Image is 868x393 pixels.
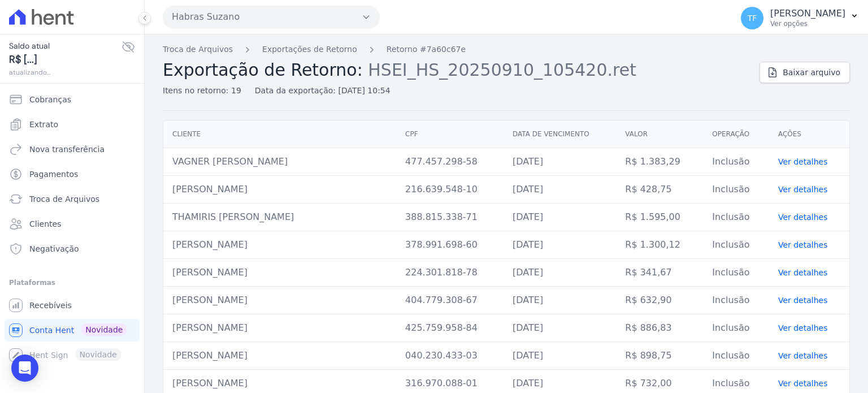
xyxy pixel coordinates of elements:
[9,40,121,52] span: Saldo atual
[616,120,703,148] th: Valor
[5,213,140,235] a: Clientes
[163,287,396,314] td: [PERSON_NAME]
[163,314,396,342] td: [PERSON_NAME]
[616,259,703,287] td: R$ 341,67
[5,163,140,185] a: Pagamentos
[11,355,38,382] div: Open Intercom Messenger
[163,231,396,259] td: [PERSON_NAME]
[703,259,769,287] td: Inclusão
[163,148,396,176] td: VAGNER [PERSON_NAME]
[29,94,71,105] span: Cobranças
[387,44,466,55] a: Retorno #7a60c67e
[5,88,140,111] a: Cobranças
[778,351,828,360] a: Ver detalhes
[504,314,616,342] td: [DATE]
[778,296,828,305] a: Ver detalhes
[703,148,769,176] td: Inclusão
[9,52,121,67] span: R$ [...]
[504,342,616,370] td: [DATE]
[778,323,828,332] a: Ver detalhes
[29,325,74,336] span: Conta Hent
[396,231,504,259] td: 378.991.698-60
[9,67,121,77] span: atualizando...
[616,231,703,259] td: R$ 1.300,12
[5,294,140,317] a: Recebíveis
[5,237,140,260] a: Negativação
[29,243,79,254] span: Negativação
[396,204,504,231] td: 388.815.338-71
[778,157,828,166] a: Ver detalhes
[29,218,61,230] span: Clientes
[29,300,72,311] span: Recebíveis
[616,204,703,231] td: R$ 1.595,00
[616,176,703,204] td: R$ 428,75
[396,287,504,314] td: 404.779.308-67
[396,342,504,370] td: 040.230.433-03
[29,169,78,180] span: Pagamentos
[504,287,616,314] td: [DATE]
[703,204,769,231] td: Inclusão
[770,8,845,19] p: [PERSON_NAME]
[732,2,868,34] button: TF [PERSON_NAME] Ver opções
[504,231,616,259] td: [DATE]
[5,113,140,136] a: Extrato
[368,59,636,80] span: HSEI_HS_20250910_105420.ret
[703,176,769,204] td: Inclusão
[703,120,769,148] th: Operação
[504,259,616,287] td: [DATE]
[396,120,504,148] th: CPF
[163,342,396,370] td: [PERSON_NAME]
[29,193,99,205] span: Troca de Arquivos
[703,314,769,342] td: Inclusão
[163,85,241,97] div: Itens no retorno: 19
[163,120,396,148] th: Cliente
[770,19,845,28] p: Ver opções
[5,138,140,161] a: Nova transferência
[163,259,396,287] td: [PERSON_NAME]
[163,44,750,55] nav: Breadcrumb
[163,204,396,231] td: THAMIRIS [PERSON_NAME]
[703,342,769,370] td: Inclusão
[396,314,504,342] td: 425.759.958-84
[29,119,58,130] span: Extrato
[255,85,390,97] div: Data da exportação: [DATE] 10:54
[5,319,140,342] a: Conta Hent Novidade
[504,176,616,204] td: [DATE]
[778,185,828,194] a: Ver detalhes
[778,268,828,277] a: Ver detalhes
[616,287,703,314] td: R$ 632,90
[778,213,828,222] a: Ver detalhes
[5,188,140,210] a: Troca de Arquivos
[616,342,703,370] td: R$ 898,75
[778,240,828,249] a: Ver detalhes
[396,176,504,204] td: 216.639.548-10
[163,44,233,55] a: Troca de Arquivos
[163,176,396,204] td: [PERSON_NAME]
[778,379,828,388] a: Ver detalhes
[769,120,849,148] th: Ações
[703,231,769,259] td: Inclusão
[163,60,363,80] span: Exportação de Retorno:
[703,287,769,314] td: Inclusão
[396,148,504,176] td: 477.457.298-58
[396,259,504,287] td: 224.301.818-78
[616,148,703,176] td: R$ 1.383,29
[759,62,850,83] a: Baixar arquivo
[616,314,703,342] td: R$ 886,83
[748,14,757,22] span: TF
[504,148,616,176] td: [DATE]
[9,276,135,290] div: Plataformas
[504,120,616,148] th: Data de vencimento
[783,67,840,78] span: Baixar arquivo
[504,204,616,231] td: [DATE]
[163,6,380,28] button: Habras Suzano
[29,144,105,155] span: Nova transferência
[81,323,127,336] span: Novidade
[9,88,135,366] nav: Sidebar
[262,44,357,55] a: Exportações de Retorno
